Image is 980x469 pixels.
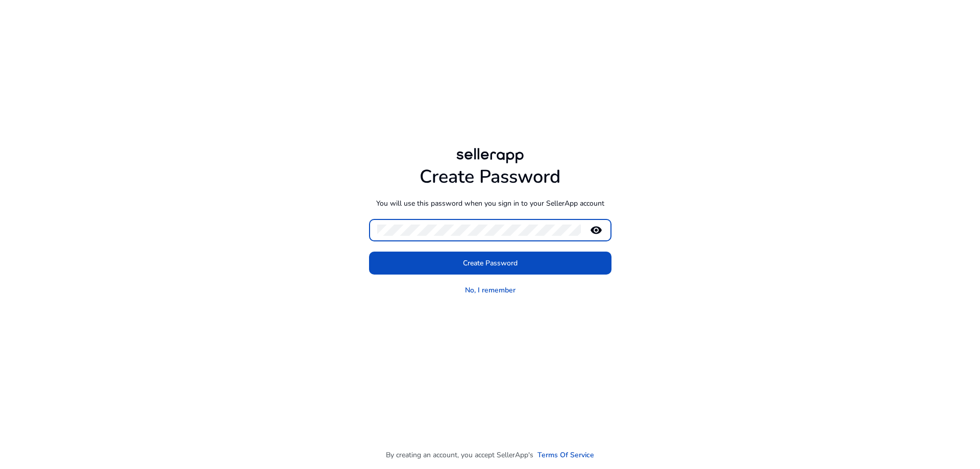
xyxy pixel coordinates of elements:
button: Create Password [369,252,611,275]
a: No, I remember [465,285,516,295]
h1: Create Password [369,166,611,188]
span: Create Password [463,258,518,268]
a: Terms Of Service [537,450,594,460]
p: You will use this password when you sign in to your SellerApp account [369,198,611,209]
mat-icon: remove_red_eye [584,224,608,236]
